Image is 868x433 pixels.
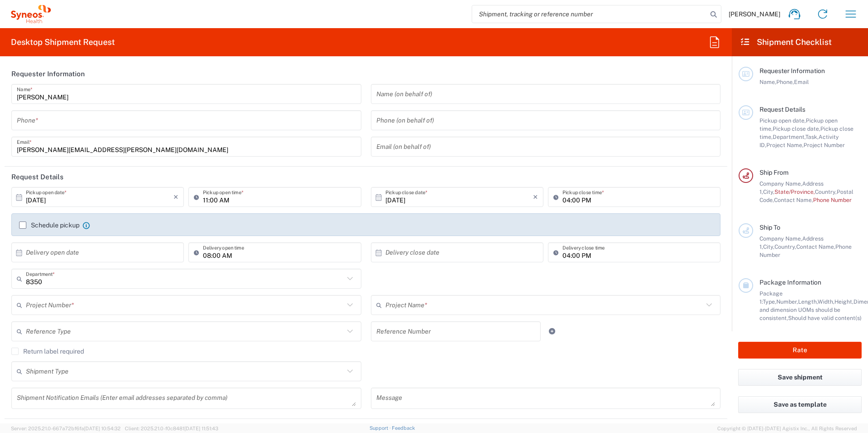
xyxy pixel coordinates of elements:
a: Add Reference [546,325,558,338]
span: Request Details [759,106,805,113]
span: Task, [805,133,819,140]
span: [DATE] 11:51:43 [184,426,218,431]
span: Width, [818,298,834,305]
span: Ship From [759,169,789,176]
span: Phone Number [813,197,852,203]
span: Length, [798,298,818,305]
span: Ship To [759,224,780,231]
span: Pickup open date, [759,117,806,124]
span: Project Name, [766,142,804,148]
h2: Desktop Shipment Request [11,37,115,48]
i: × [173,190,178,204]
span: Company Name, [759,235,802,242]
span: Country, [774,243,796,250]
span: Contact Name, [796,243,835,250]
input: Shipment, tracking or reference number [472,5,707,23]
span: [DATE] 10:54:32 [84,426,121,431]
span: Company Name, [759,180,802,187]
span: Server: 2025.21.0-667a72bf6fa [11,426,121,431]
button: Rate [738,342,862,359]
i: × [533,190,538,204]
button: Save as template [738,396,862,413]
h2: Requester Information [11,69,85,79]
span: State/Province, [774,188,815,195]
span: Phone, [776,79,794,85]
span: Country, [815,188,837,195]
span: Copyright © [DATE]-[DATE] Agistix Inc., All Rights Reserved [717,424,857,433]
span: Number, [776,298,798,305]
span: Should have valid content(s) [788,315,862,321]
span: Package 1: [759,290,783,305]
span: Project Number [804,142,845,148]
span: City, [763,188,774,195]
span: Package Information [759,279,821,286]
span: Contact Name, [774,197,813,203]
button: Save shipment [738,369,862,386]
a: Support [370,425,392,431]
span: Department, [773,133,805,140]
h2: Request Details [11,172,64,182]
a: Feedback [392,425,415,431]
span: Email [794,79,809,85]
span: Name, [759,79,776,85]
span: [PERSON_NAME] [729,10,780,18]
label: Return label required [11,348,84,355]
span: Client: 2025.21.0-f0c8481 [125,426,218,431]
h2: Shipment Checklist [740,37,832,48]
span: Requester Information [759,67,825,74]
span: Type, [763,298,776,305]
span: City, [763,243,774,250]
span: Height, [834,298,853,305]
span: Pickup close date, [773,125,820,132]
label: Schedule pickup [19,221,79,229]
